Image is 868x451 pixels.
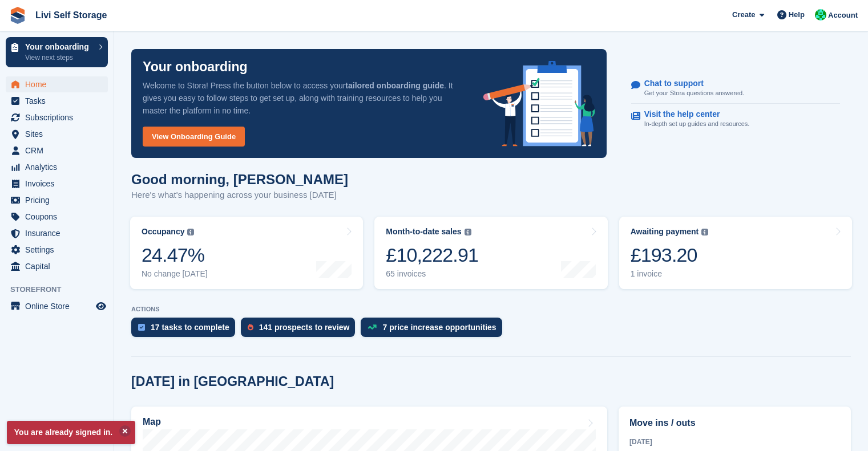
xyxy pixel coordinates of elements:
span: Online Store [25,298,94,314]
a: Chat to support Get your Stora questions answered. [631,73,840,104]
strong: tailored onboarding guide [345,81,444,90]
a: Preview store [94,299,108,313]
a: menu [6,159,108,175]
a: menu [6,76,108,92]
a: Your onboarding View next steps [6,37,108,67]
div: Month-to-date sales [386,227,461,237]
span: Analytics [25,159,94,175]
a: 7 price increase opportunities [361,318,507,343]
p: ACTIONS [131,306,851,313]
p: View next steps [25,52,93,63]
img: icon-info-grey-7440780725fd019a000dd9b08b2336e03edf1995a4989e88bcd33f0948082b44.svg [465,229,471,235]
a: menu [6,109,108,125]
span: Help [789,9,805,21]
a: Awaiting payment £193.20 1 invoice [619,217,852,289]
p: Here's what's happening across your business [DATE] [131,189,348,202]
span: Pricing [25,192,94,208]
p: You are already signed in. [7,421,135,444]
div: Occupancy [142,227,184,237]
a: menu [6,176,108,192]
img: icon-info-grey-7440780725fd019a000dd9b08b2336e03edf1995a4989e88bcd33f0948082b44.svg [701,229,708,235]
a: menu [6,93,108,109]
p: Chat to support [644,79,735,88]
a: 141 prospects to review [241,318,361,343]
h2: Move ins / outs [629,416,840,430]
div: No change [DATE] [142,269,208,279]
img: task-75834270c22a3079a89374b754ae025e5fb1db73e45f91037f5363f120a921f8.svg [138,324,145,331]
div: 17 tasks to complete [151,323,229,332]
span: Tasks [25,93,94,109]
p: Visit the help center [644,109,741,119]
img: stora-icon-8386f47178a22dfd0bd8f6a31ec36ba5ce8667c1dd55bd0f319d3a0aa187defe.svg [9,7,26,24]
a: Visit the help center In-depth set up guides and resources. [631,104,840,135]
p: Your onboarding [25,43,93,51]
a: Livi Self Storage [31,6,111,25]
span: Invoices [25,176,94,192]
h2: [DATE] in [GEOGRAPHIC_DATA] [131,374,334,389]
span: CRM [25,143,94,159]
p: Your onboarding [143,60,248,74]
img: price_increase_opportunities-93ffe204e8149a01c8c9dc8f82e8f89637d9d84a8eef4429ea346261dce0b2c0.svg [368,324,377,330]
p: In-depth set up guides and resources. [644,119,750,129]
span: Coupons [25,209,94,225]
div: £193.20 [631,243,709,267]
a: menu [6,126,108,142]
h2: Map [143,417,161,427]
span: Settings [25,242,94,258]
img: Joe Robertson [815,9,826,21]
div: [DATE] [629,437,840,447]
span: Sites [25,126,94,142]
a: 17 tasks to complete [131,318,241,343]
span: Capital [25,258,94,274]
span: Storefront [10,284,114,295]
div: 7 price increase opportunities [382,323,496,332]
h1: Good morning, [PERSON_NAME] [131,172,348,187]
div: 65 invoices [386,269,478,279]
img: prospect-51fa495bee0391a8d652442698ab0144808aea92771e9ea1ae160a38d050c398.svg [248,324,253,331]
span: Create [732,9,755,21]
a: View Onboarding Guide [143,127,245,147]
div: £10,222.91 [386,243,478,267]
a: menu [6,242,108,258]
a: menu [6,192,108,208]
a: menu [6,225,108,241]
a: menu [6,298,108,314]
div: 1 invoice [631,269,709,279]
p: Welcome to Stora! Press the button below to access your . It gives you easy to follow steps to ge... [143,79,465,117]
span: Home [25,76,94,92]
a: menu [6,258,108,274]
a: Month-to-date sales £10,222.91 65 invoices [374,217,607,289]
div: 24.47% [142,243,208,267]
span: Subscriptions [25,109,94,125]
a: menu [6,143,108,159]
div: 141 prospects to review [259,323,350,332]
img: onboarding-info-6c161a55d2c0e0a8cae90662b2fe09162a5109e8cc188191df67fb4f79e88e88.svg [483,61,595,147]
img: icon-info-grey-7440780725fd019a000dd9b08b2336e03edf1995a4989e88bcd33f0948082b44.svg [187,229,194,235]
span: Account [828,10,858,21]
p: Get your Stora questions answered. [644,88,744,98]
div: Awaiting payment [631,227,699,237]
a: menu [6,209,108,225]
a: Occupancy 24.47% No change [DATE] [130,217,363,289]
span: Insurance [25,225,94,241]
